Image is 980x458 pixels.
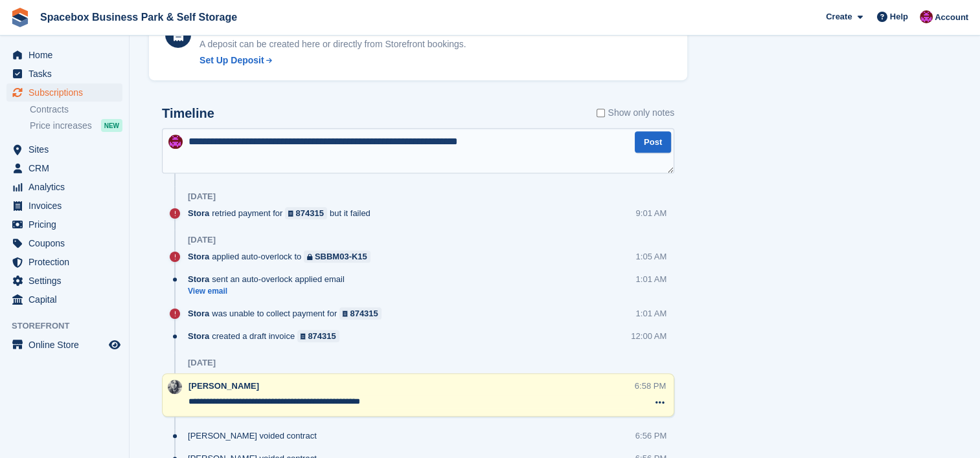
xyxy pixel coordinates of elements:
div: 1:01 AM [635,273,667,285]
span: Pricing [28,215,106,234]
a: menu [6,253,122,271]
img: Shitika Balanath [168,135,183,149]
a: menu [6,65,122,83]
span: Online Store [28,336,106,354]
a: menu [6,272,122,290]
span: Help [890,10,908,23]
input: Show only notes [597,106,605,120]
div: NEW [101,119,122,132]
a: menu [6,234,122,252]
a: menu [6,83,122,102]
span: Invoices [28,197,106,215]
div: 9:01 AM [635,207,667,219]
a: menu [6,336,122,354]
button: Post [635,131,671,153]
div: Set Up Deposit [199,54,264,67]
span: Home [28,46,106,64]
a: 874315 [297,330,339,342]
a: menu [6,290,122,309]
a: 874315 [339,307,382,320]
p: A deposit can be created here or directly from Storefront bookings. [199,38,466,51]
div: [DATE] [188,358,216,368]
span: Account [935,11,968,24]
h2: Timeline [162,106,214,121]
div: applied auto-overlock to [188,250,377,263]
div: 874315 [350,307,378,320]
div: SBBM03-K15 [315,250,367,263]
img: Shitika Balanath [920,10,933,23]
span: CRM [28,159,106,177]
a: menu [6,159,122,177]
a: menu [6,178,122,196]
a: Preview store [107,337,122,353]
span: Subscriptions [28,83,106,102]
a: menu [6,197,122,215]
img: stora-icon-8386f47178a22dfd0bd8f6a31ec36ba5ce8667c1dd55bd0f319d3a0aa187defe.svg [10,8,30,27]
div: created a draft invoice [188,330,346,342]
span: Sites [28,140,106,158]
div: [DATE] [188,191,216,202]
div: sent an auto-overlock applied email [188,273,351,285]
a: SBBM03-K15 [304,250,370,263]
span: Create [826,10,852,23]
div: 874315 [308,330,336,342]
div: [PERSON_NAME] voided contract [188,430,323,442]
span: Stora [188,273,209,285]
span: Capital [28,290,106,309]
div: 12:00 AM [631,330,667,342]
a: Set Up Deposit [199,54,466,67]
a: menu [6,140,122,158]
div: 6:58 PM [635,380,666,392]
a: 874315 [285,207,327,219]
a: menu [6,46,122,64]
a: View email [188,286,351,297]
span: Stora [188,250,209,263]
span: Coupons [28,234,106,252]
img: SUDIPTA VIRMANI [168,380,182,394]
label: Show only notes [597,106,674,120]
a: Spacebox Business Park & Self Storage [35,6,242,28]
a: menu [6,215,122,234]
div: was unable to collect payment for [188,307,388,320]
div: [DATE] [188,235,216,245]
span: Stora [188,307,209,320]
a: Price increases NEW [30,118,122,133]
div: retried payment for but it failed [188,207,377,219]
div: 874315 [296,207,324,219]
div: 1:01 AM [635,307,667,320]
span: Settings [28,272,106,290]
span: Tasks [28,65,106,83]
span: [PERSON_NAME] [188,381,259,391]
span: Price increases [30,120,92,132]
div: 6:56 PM [635,430,667,442]
span: Storefront [12,320,129,333]
a: Contracts [30,104,122,116]
span: Protection [28,253,106,271]
span: Stora [188,330,209,342]
span: Analytics [28,178,106,196]
div: 1:05 AM [635,250,667,263]
span: Stora [188,207,209,219]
